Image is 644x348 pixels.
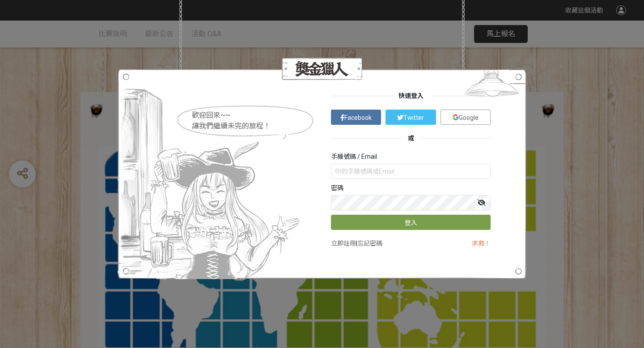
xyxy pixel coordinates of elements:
div: 讓我們繼續未完的旅程！ [192,121,314,132]
a: 求救！ [472,240,491,247]
a: 忘記密碼 [357,240,382,247]
button: 登入 [331,215,491,230]
input: 你的手機號碼或Email [331,164,491,179]
a: 立即註冊 [331,240,356,247]
span: Twitter [403,114,424,121]
span: 快速登入 [392,92,430,99]
img: Hostess [118,69,303,279]
span: Google [459,114,479,121]
label: 密碼 [331,183,343,193]
label: 手機號碼 / Email [331,152,377,161]
img: Light [457,69,526,102]
div: 歡迎回來~~ [192,110,314,121]
span: Facebook [344,114,372,121]
span: | [356,240,357,247]
img: icon_google.e274bc9.svg [453,114,459,120]
span: 或 [401,135,421,142]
